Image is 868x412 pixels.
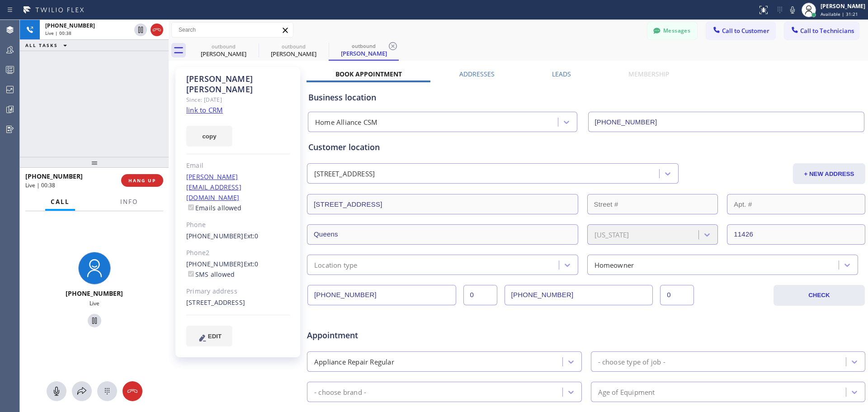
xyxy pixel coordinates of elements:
label: Book Appointment [335,70,402,78]
a: [PERSON_NAME][EMAIL_ADDRESS][DOMAIN_NAME] [186,172,241,202]
button: EDIT [186,326,232,346]
div: Elizabeth Xavier [330,40,398,60]
input: City [307,224,578,245]
input: SMS allowed [188,271,194,277]
span: Available | 31:21 [821,11,858,17]
div: Appliance Repair Regular [314,356,394,367]
span: Call [51,198,70,206]
button: + NEW ADDRESS [793,163,865,184]
div: [STREET_ADDRESS] [186,298,290,308]
label: Emails allowed [186,204,242,212]
div: [PERSON_NAME] [189,50,258,58]
label: Addresses [459,70,495,78]
input: Emails allowed [188,204,194,210]
button: HANG UP [121,174,163,187]
button: ALL TASKS [20,40,76,51]
input: Search [172,23,293,37]
div: Age of Equipment [598,387,655,397]
label: SMS allowed [186,270,235,279]
div: outbound [189,43,258,50]
input: Ext. [463,285,497,305]
button: CHECK [774,285,865,306]
span: Call to Technicians [800,27,854,35]
span: Call to Customer [722,27,769,35]
div: Phone [186,220,290,230]
span: Live [90,299,99,307]
div: Homeowner [594,260,634,270]
button: Call to Customer [706,22,775,39]
input: Apt. # [727,194,865,214]
button: Messages [647,22,697,39]
div: Elizabeth Xavier [259,40,328,61]
button: Call [45,193,75,211]
button: Hang up [151,24,163,36]
span: Appointment [307,329,492,341]
span: Ext: 0 [244,232,259,240]
button: Mute [786,4,799,16]
span: Info [120,198,138,206]
input: Address [307,194,578,214]
div: Phone2 [186,248,290,258]
label: Leads [552,70,571,78]
button: Hold Customer [134,24,147,36]
div: - choose type of job - [598,356,665,367]
span: HANG UP [128,177,156,184]
input: Phone Number 2 [505,285,653,305]
span: ALL TASKS [25,42,58,48]
div: outbound [330,43,398,49]
div: Customer location [308,141,864,153]
div: [PERSON_NAME] [PERSON_NAME] [186,74,290,95]
a: link to CRM [186,105,223,114]
div: Sumati Patel [189,40,258,61]
span: Live | 00:38 [25,181,55,189]
input: ZIP [727,224,865,245]
div: [STREET_ADDRESS] [314,169,375,179]
input: Street # [587,194,718,214]
button: Info [115,193,143,211]
button: copy [186,126,232,147]
input: Ext. 2 [660,285,694,305]
span: [PHONE_NUMBER] [66,289,123,298]
input: Phone Number [307,285,456,305]
div: outbound [259,43,328,50]
span: Ext: 0 [244,260,259,268]
button: Open directory [72,381,92,401]
span: Live | 00:38 [45,30,71,36]
span: [PHONE_NUMBER] [25,172,83,180]
label: Membership [628,70,669,78]
span: EDIT [208,333,222,340]
span: [PHONE_NUMBER] [45,22,95,29]
a: [PHONE_NUMBER] [186,260,244,268]
button: Call to Technicians [784,22,859,39]
div: Location type [314,260,358,270]
input: Phone Number [588,112,865,132]
div: - choose brand - [314,387,366,397]
button: Hold Customer [88,314,101,327]
div: Business location [308,91,864,104]
div: [PERSON_NAME] [821,2,865,10]
a: [PHONE_NUMBER] [186,232,244,240]
button: Open dialpad [97,381,117,401]
div: [PERSON_NAME] [330,49,398,57]
div: Home Alliance CSM [315,117,377,128]
div: Primary address [186,286,290,297]
div: Email [186,161,290,171]
button: Hang up [123,381,142,401]
button: Mute [47,381,66,401]
div: [PERSON_NAME] [259,50,328,58]
div: Since: [DATE] [186,95,290,105]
